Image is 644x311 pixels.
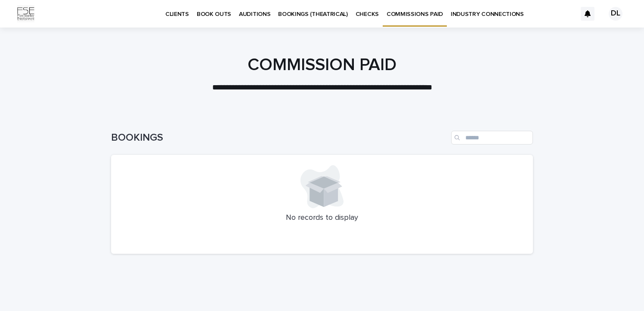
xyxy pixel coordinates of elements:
[111,55,533,75] h1: COMMISSION PAID
[17,5,34,22] img: Km9EesSdRbS9ajqhBzyo
[111,132,448,144] h1: BOOKINGS
[121,213,523,223] p: No records to display
[609,7,622,21] div: DL
[451,131,533,145] input: Search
